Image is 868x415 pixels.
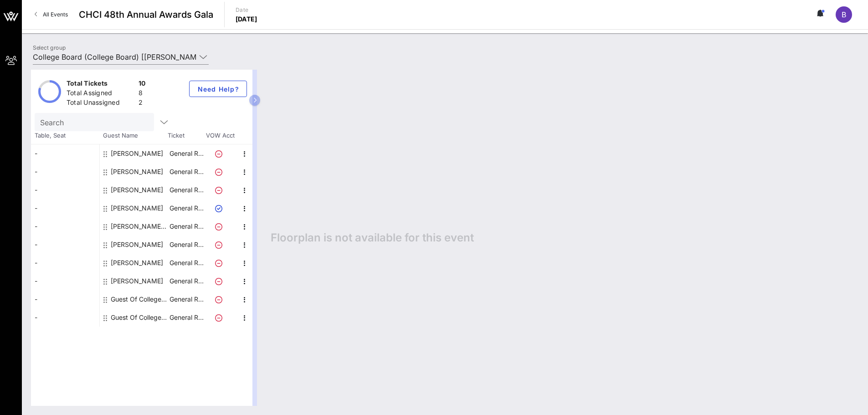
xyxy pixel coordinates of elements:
div: - [31,199,99,217]
p: General R… [168,236,205,254]
button: Need Help? [189,81,247,97]
div: - [31,144,99,163]
span: CHCI 48th Annual Awards Gala [79,8,213,21]
div: 2 [139,98,146,109]
p: General R… [168,290,205,308]
div: Total Tickets [67,79,135,90]
span: Guest Name [99,131,168,140]
p: Date [236,5,257,15]
span: Table, Seat [31,131,99,140]
span: Floorplan is not available for this event [271,231,474,245]
p: General R… [168,199,205,217]
div: Guest Of College Board [111,308,168,327]
div: 10 [139,79,146,90]
div: Jamila M Shabazz Brathwaite [111,217,168,236]
p: General R… [168,272,205,290]
div: - [31,236,99,254]
div: Francina Victoria [111,181,163,199]
p: General R… [168,217,205,236]
div: - [31,290,99,308]
div: - [31,217,99,236]
span: B [842,10,846,19]
p: General R… [168,181,205,199]
p: General R… [168,254,205,272]
p: [DATE] [236,15,257,24]
div: Alexandra Galka [111,144,163,163]
span: VOW Acct [204,131,236,140]
span: Ticket [168,131,204,140]
div: Valerie Pereyra [111,272,163,290]
p: General R… [168,144,205,163]
a: All Events [29,7,73,22]
div: Total Assigned [67,88,135,100]
div: Tiffany Gomez [111,254,163,272]
div: Total Unassigned [67,98,135,109]
p: General R… [168,308,205,327]
div: - [31,163,99,181]
div: - [31,254,99,272]
div: - [31,308,99,327]
div: Guest Of College Board [111,290,168,308]
div: B [836,6,852,23]
div: 8 [139,88,146,100]
p: General R… [168,163,205,181]
span: All Events [43,11,68,18]
div: Ismael Ayala [111,199,163,217]
span: Need Help? [197,85,239,93]
div: - [31,181,99,199]
div: Richard Velazquez [111,236,163,254]
div: Elena Davis [111,163,163,181]
div: - [31,272,99,290]
label: Select group [33,44,66,51]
